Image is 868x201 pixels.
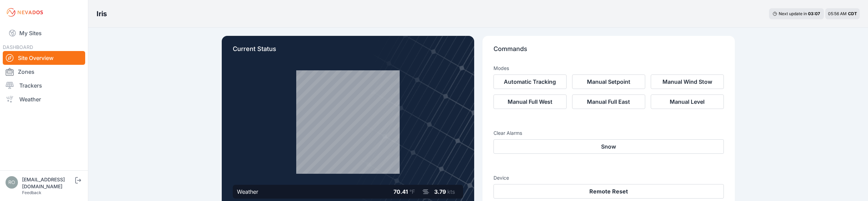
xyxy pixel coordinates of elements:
a: Zones [3,65,85,79]
a: Site Overview [3,51,85,65]
button: Manual Wind Stow [651,74,724,89]
p: Commands [493,44,724,59]
h3: Clear Alarms [493,130,724,137]
button: Manual Full West [493,94,567,109]
button: Manual Setpoint [572,74,645,89]
div: Weather [237,188,258,196]
img: Nevados [6,7,44,18]
button: Manual Full East [572,94,645,109]
span: DASHBOARD [3,44,33,50]
nav: Breadcrumb [97,5,107,23]
button: Snow [493,139,724,154]
a: Weather [3,92,85,106]
div: 03 : 07 [808,11,820,17]
button: Automatic Tracking [493,74,567,89]
h3: Modes [493,65,509,72]
span: Next update in [779,11,807,16]
img: rono@prim.com [6,176,18,189]
span: CDT [848,11,857,16]
div: [EMAIL_ADDRESS][DOMAIN_NAME] [22,176,74,190]
button: Manual Level [651,94,724,109]
span: 05:56 AM [828,11,847,16]
p: Current Status [233,44,463,59]
a: My Sites [3,25,85,41]
span: 70.41 [393,188,408,195]
h3: Iris [97,9,107,19]
span: kts [447,188,455,195]
a: Trackers [3,79,85,92]
a: Feedback [22,190,41,195]
span: 3.79 [434,188,446,195]
span: °F [409,188,415,195]
button: Remote Reset [493,184,724,199]
h3: Device [493,174,724,181]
